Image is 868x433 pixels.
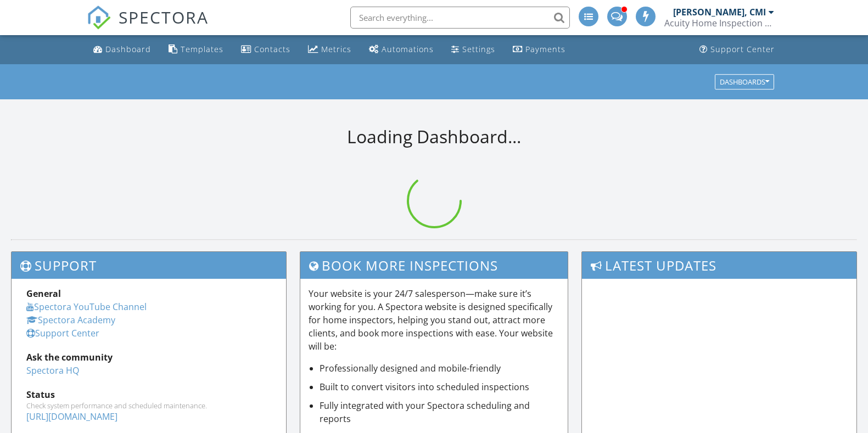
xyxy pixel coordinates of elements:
p: Your website is your 24/7 salesperson—make sure it’s working for you. A Spectora website is desig... [309,287,560,353]
a: Spectora Academy [26,314,115,326]
a: Templates [164,40,228,60]
a: Support Center [695,40,779,60]
input: Search everything... [350,7,570,29]
a: Dashboard [89,40,155,60]
div: Automations [382,44,434,54]
a: Contacts [237,40,295,60]
div: Payments [525,44,565,54]
img: The Best Home Inspection Software - Spectora [87,5,111,30]
a: Metrics [304,40,356,60]
div: Check system performance and scheduled maintenance. [26,401,271,410]
li: Built to convert visitors into scheduled inspections [320,380,560,393]
div: Contacts [254,44,290,54]
div: [PERSON_NAME], CMI [673,7,766,18]
button: Dashboards [715,74,774,89]
li: Professionally designed and mobile-friendly [320,362,560,375]
div: Ask the community [26,351,271,364]
span: SPECTORA [119,5,209,29]
a: Spectora HQ [26,364,79,376]
a: Support Center [26,327,99,339]
div: Templates [181,44,223,54]
a: Settings [447,40,500,60]
h3: Latest Updates [582,252,856,279]
div: Dashboards [720,78,769,86]
a: Automations (Advanced) [365,40,438,60]
a: Spectora YouTube Channel [26,301,147,313]
a: Payments [508,40,570,60]
h3: Book More Inspections [300,252,568,279]
div: Support Center [710,44,775,54]
div: Status [26,388,271,401]
div: Settings [462,44,495,54]
a: [URL][DOMAIN_NAME] [26,410,117,423]
strong: General [26,288,61,300]
div: Dashboard [105,44,151,54]
div: Acuity Home Inspection Services [664,18,774,29]
li: Fully integrated with your Spectora scheduling and reports [320,399,560,425]
h3: Support [12,252,286,279]
a: SPECTORA [87,15,209,38]
div: Metrics [321,44,351,54]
